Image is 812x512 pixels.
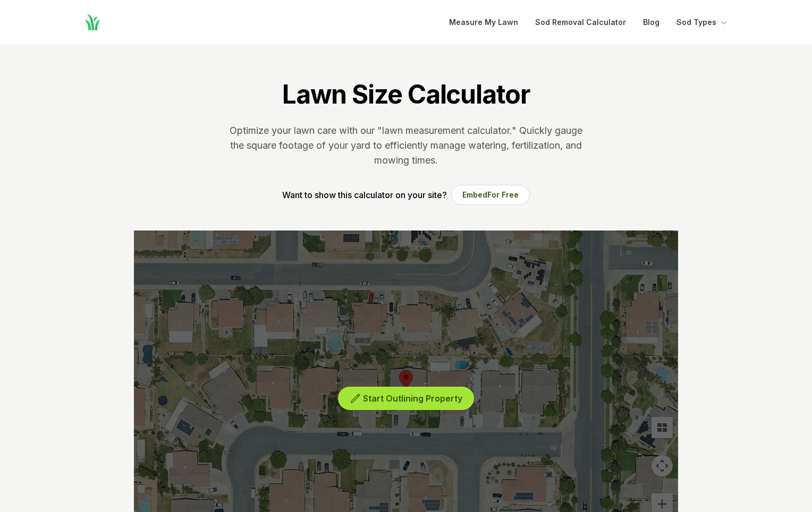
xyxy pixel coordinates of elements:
[643,16,659,29] a: Blog
[227,123,585,168] p: Optimize your lawn care with our "lawn measurement calculator." Quickly gauge the square footage ...
[449,16,518,29] a: Measure My Lawn
[451,185,530,205] button: EmbedFor Free
[535,16,626,29] a: Sod Removal Calculator
[676,16,729,29] button: Sod Types
[282,189,447,201] p: Want to show this calculator on your site?
[282,79,530,110] h1: Lawn Size Calculator
[338,387,474,411] button: Start Outlining Property
[487,190,519,199] span: For Free
[363,393,462,404] span: Start Outlining Property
